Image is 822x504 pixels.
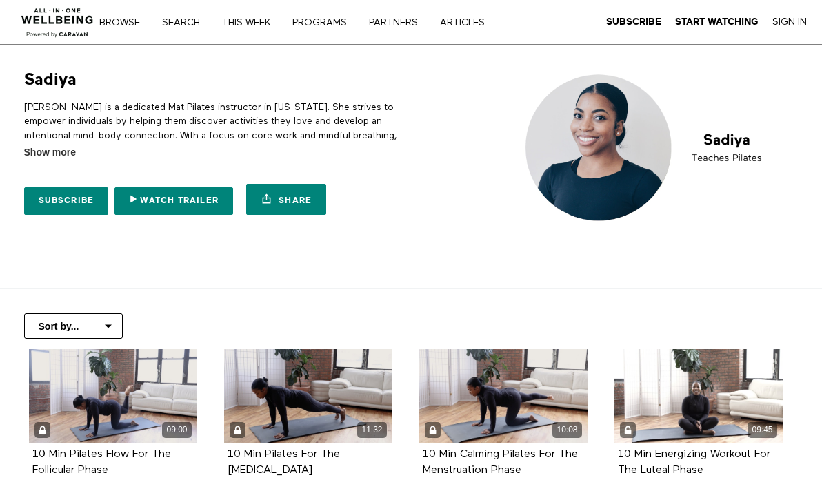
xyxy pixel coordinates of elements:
div: 09:45 [748,422,777,438]
img: Sadiya [517,69,799,227]
a: ARTICLES [435,18,499,28]
a: Watch Trailer [114,187,233,215]
div: 09:00 [162,422,192,438]
a: Subscribe [606,16,661,28]
a: 10 Min Pilates Flow For The Follicular Phase [32,449,171,475]
a: Subscribe [24,187,109,215]
a: 10 Min Energizing Workout For The Luteal Phase 09:45 [614,349,783,443]
a: 10 Min Pilates Flow For The Follicular Phase 09:00 [29,349,197,443]
h1: Sadiya [24,69,77,90]
strong: 10 Min Energizing Workout For The Luteal Phase [618,449,770,476]
a: 10 Min Pilates For The Menstrual Cycle 11:32 [224,349,392,443]
a: PROGRAMS [288,18,361,28]
a: Browse [94,18,154,28]
a: THIS WEEK [217,18,285,28]
nav: Primary [109,15,513,29]
strong: Subscribe [606,17,661,27]
a: 10 Min Calming Pilates For The Menstruation Phase 10:08 [419,349,588,443]
strong: 10 Min Pilates For The Menstrual Cycle [228,449,340,476]
span: Show more [24,145,76,160]
a: Sign In [772,16,807,28]
a: Search [157,18,214,28]
strong: Start Watching [675,17,759,27]
strong: 10 Min Pilates Flow For The Follicular Phase [32,449,171,476]
div: 10:08 [552,422,582,438]
a: Share [246,184,326,215]
strong: 10 Min Calming Pilates For The Menstruation Phase [423,449,578,476]
div: 11:32 [357,422,387,438]
a: Start Watching [675,16,759,28]
p: [PERSON_NAME] is a dedicated Mat Pilates instructor in [US_STATE]. She strives to empower individ... [24,101,406,156]
a: 10 Min Energizing Workout For The Luteal Phase [618,449,770,475]
a: 10 Min Pilates For The [MEDICAL_DATA] [228,449,340,475]
a: 10 Min Calming Pilates For The Menstruation Phase [423,449,578,475]
a: PARTNERS [364,18,432,28]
